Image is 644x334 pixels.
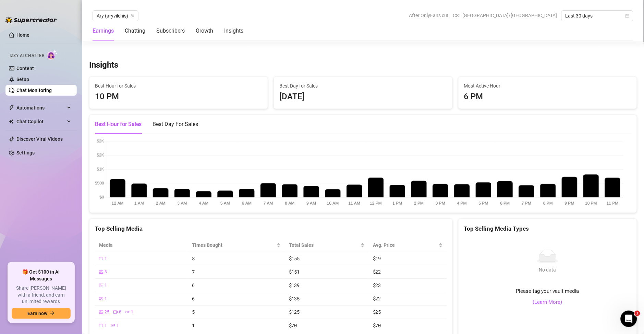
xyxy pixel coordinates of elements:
[285,239,369,252] th: Total Sales
[12,308,71,319] button: Earn nowarrow-right
[464,224,631,234] div: Top Selling Media Types
[369,239,447,252] th: Avg. Price
[99,284,103,288] span: picture
[516,288,579,296] span: Please tag your vault media
[464,91,631,104] div: 6 PM
[125,27,145,35] div: Chatting
[99,297,103,301] span: picture
[279,91,447,104] div: [DATE]
[373,282,381,289] span: $23
[537,266,559,274] div: No data
[16,32,29,38] a: Home
[95,82,262,90] span: Best Hour for Sales
[373,269,381,275] span: $22
[464,82,631,90] span: Most Active Hour
[9,105,14,111] span: thunderbolt
[635,311,640,316] span: 1
[16,88,52,93] a: Chat Monitoring
[95,224,447,234] div: Top Selling Media
[105,283,107,289] span: 1
[533,299,562,307] a: (Learn More)
[289,309,300,315] span: $125
[16,116,65,127] span: Chat Copilot
[192,322,195,329] span: 1
[16,136,63,142] a: Discover Viral Videos
[625,14,630,18] span: calendar
[192,282,195,289] span: 6
[99,270,103,274] span: picture
[373,309,381,315] span: $25
[289,322,297,329] span: $70
[373,322,381,329] span: $70
[105,309,109,316] span: 25
[111,324,115,328] span: gif
[50,311,55,316] span: arrow-right
[105,269,107,276] span: 3
[373,242,437,249] span: Avg. Price
[16,66,34,71] a: Content
[131,14,135,18] span: team
[289,296,300,302] span: $135
[192,255,195,262] span: 8
[566,11,629,21] span: Last 30 days
[373,255,381,262] span: $19
[12,285,71,305] span: Share [PERSON_NAME] with a friend, and earn unlimited rewards
[93,27,114,35] div: Earnings
[5,16,57,23] img: logo-BBDzfeDw.svg
[12,269,71,282] span: 🎁 Get $100 in AI Messages
[95,91,262,104] div: 10 PM
[373,296,381,302] span: $22
[279,82,447,90] span: Best Day for Sales
[95,239,188,252] th: Media
[131,309,133,316] span: 1
[16,102,65,113] span: Automations
[192,296,195,302] span: 6
[95,120,142,129] div: Best Hour for Sales
[621,311,637,327] iframe: Intercom live chat
[117,323,119,329] span: 1
[89,60,118,71] h3: Insights
[105,296,107,302] span: 1
[153,120,198,129] div: Best Day For Sales
[125,310,130,314] span: gif
[192,242,275,249] span: Times Bought
[105,323,107,329] span: 1
[289,269,300,275] span: $151
[192,269,195,275] span: 7
[99,257,103,261] span: video-camera
[289,255,300,262] span: $155
[99,310,103,314] span: picture
[289,242,359,249] span: Total Sales
[156,27,185,35] div: Subscribers
[99,324,103,328] span: video-camera
[188,239,284,252] th: Times Bought
[196,27,213,35] div: Growth
[105,256,107,262] span: 1
[10,53,44,59] span: Izzy AI Chatter
[289,282,300,289] span: $139
[16,150,35,156] a: Settings
[47,50,58,60] img: AI Chatter
[453,10,557,21] span: CST [GEOGRAPHIC_DATA]/[GEOGRAPHIC_DATA]
[224,27,243,35] div: Insights
[409,10,449,21] span: After OnlyFans cut
[113,310,118,314] span: video-camera
[119,309,121,316] span: 8
[192,309,195,315] span: 5
[9,119,13,124] img: Chat Copilot
[27,311,47,316] span: Earn now
[16,77,29,82] a: Setup
[97,11,134,21] span: Ary (aryvilchis)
